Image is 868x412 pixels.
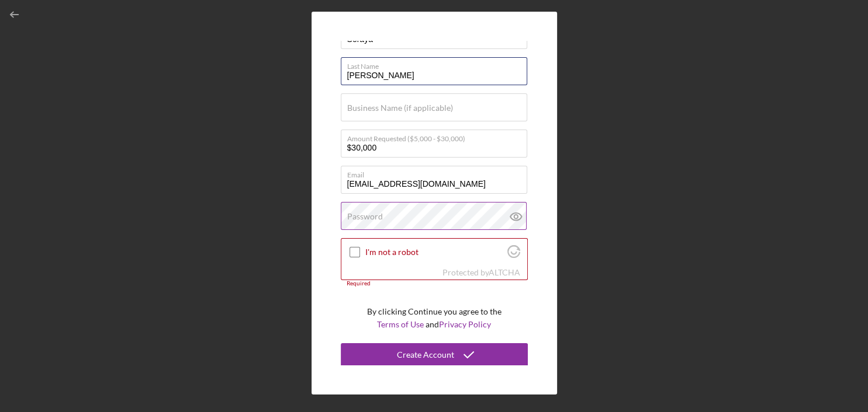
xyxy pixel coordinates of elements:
[367,305,502,331] p: By clicking Continue you agree to the and
[442,268,520,277] div: Protected by
[347,58,527,71] label: Last Name
[347,212,383,221] label: Password
[365,247,504,257] label: I'm not a robot
[439,319,491,329] a: Privacy Policy
[341,280,528,287] div: Required
[347,103,453,113] label: Business Name (if applicable)
[377,319,424,329] a: Terms of Use
[489,267,520,277] a: Visit Altcha.org
[341,343,528,366] button: Create Account
[397,343,454,366] div: Create Account
[507,250,520,260] a: Visit Altcha.org
[347,166,527,179] label: Email
[347,130,527,143] label: Amount Requested ($5,000 - $30,000)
